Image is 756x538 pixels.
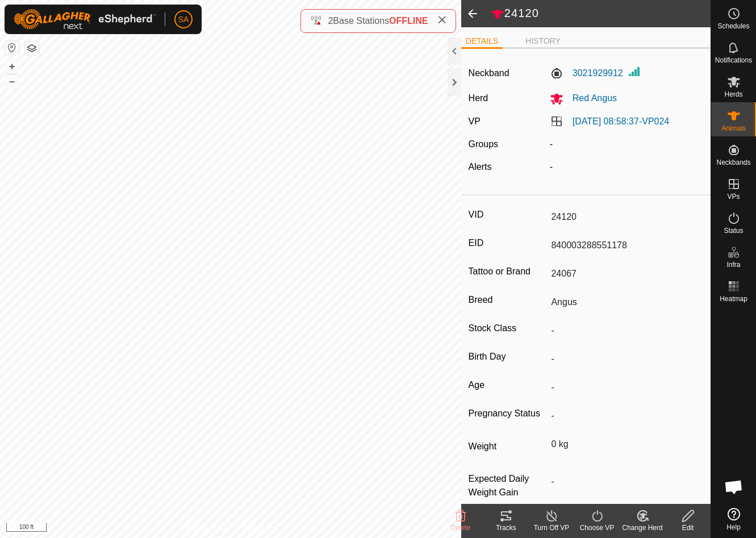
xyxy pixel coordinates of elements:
[469,435,547,458] label: Weight
[5,41,19,55] button: Reset Map
[469,207,547,222] label: VID
[628,65,641,78] img: Signal strength
[529,523,574,533] div: Turn Off VP
[721,125,746,132] span: Animals
[726,524,741,531] span: Help
[469,349,547,364] label: Birth Day
[665,523,711,533] div: Edit
[389,16,428,26] span: OFFLINE
[333,16,389,26] span: Base Stations
[469,264,547,279] label: Tattoo or Brand
[5,60,19,73] button: +
[25,41,39,55] button: Map Layers
[620,523,665,533] div: Change Herd
[469,236,547,251] label: EID
[242,523,275,533] a: Contact Us
[469,139,498,149] label: Groups
[469,93,488,103] label: Herd
[14,9,156,30] img: Gallagher Logo
[717,23,749,30] span: Schedules
[717,470,751,504] div: Open chat
[720,295,747,302] span: Heatmap
[469,116,481,126] label: VP
[5,74,19,88] button: –
[563,93,617,103] span: Red Angus
[186,523,228,533] a: Privacy Policy
[491,6,711,21] h2: 24120
[727,193,740,200] span: VPs
[716,159,750,166] span: Neckbands
[545,160,708,174] div: -
[545,137,708,151] div: -
[483,523,529,533] div: Tracks
[469,293,547,307] label: Breed
[469,406,547,421] label: Pregnancy Status
[461,35,503,49] li: DETAILS
[521,35,565,47] li: HISTORY
[574,523,620,533] div: Choose VP
[178,14,189,26] span: SA
[573,116,669,126] a: [DATE] 08:58:37-VP024
[724,227,743,234] span: Status
[469,162,492,172] label: Alerts
[469,66,509,80] label: Neckband
[724,91,742,98] span: Herds
[328,16,333,26] span: 2
[711,503,756,535] a: Help
[469,321,547,336] label: Stock Class
[550,66,623,80] label: 3021929912
[726,261,740,268] span: Infra
[469,378,547,393] label: Age
[469,472,547,499] label: Expected Daily Weight Gain
[715,57,752,64] span: Notifications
